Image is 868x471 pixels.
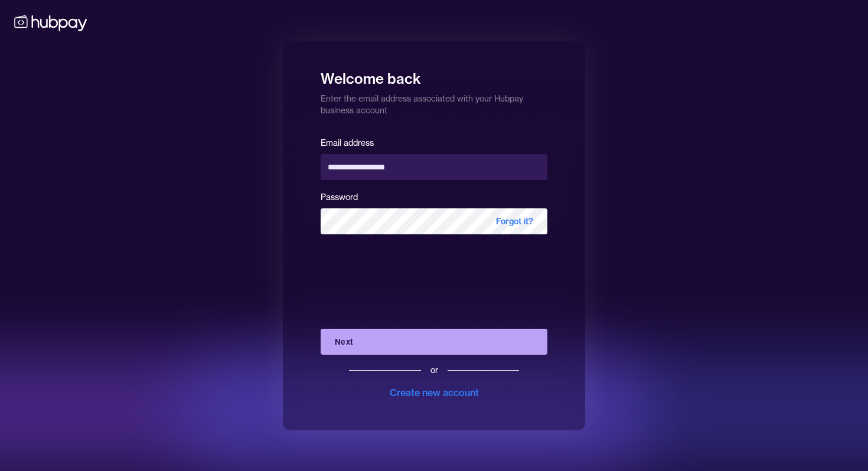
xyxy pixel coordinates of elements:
button: Next [321,329,547,355]
p: Enter the email address associated with your Hubpay business account [321,88,547,116]
div: Create new account [390,385,479,400]
span: Forgot it? [482,208,547,234]
label: Password [321,192,358,202]
h1: Welcome back [321,62,547,88]
div: or [430,364,438,376]
label: Email address [321,138,374,148]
